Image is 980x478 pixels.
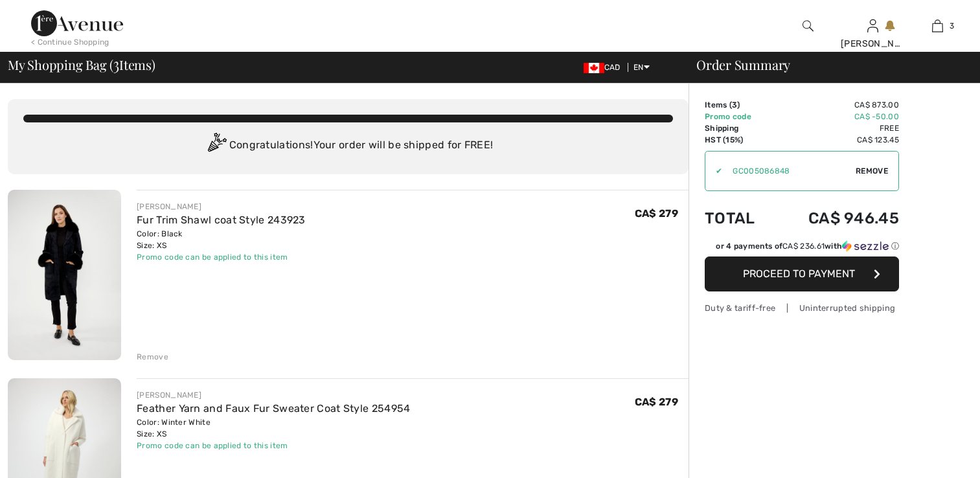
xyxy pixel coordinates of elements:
img: My Info [867,18,878,34]
span: 3 [950,20,954,32]
span: Proceed to Payment [743,267,855,280]
a: Sign In [867,19,878,32]
span: CA$ 279 [635,207,678,220]
span: EN [633,63,650,72]
div: Remove [137,351,168,363]
td: Promo code [705,111,774,122]
span: 3 [732,100,737,109]
td: Total [705,196,774,240]
td: Free [774,122,899,134]
img: 1ère Avenue [31,10,123,36]
div: [PERSON_NAME] [137,201,306,212]
div: < Continue Shopping [31,36,109,48]
div: Color: Winter White Size: XS [137,416,410,440]
img: Fur Trim Shawl coat Style 243923 [8,190,121,360]
td: CA$ 123.45 [774,134,899,146]
span: Remove [856,165,888,177]
div: ✔ [705,165,722,177]
img: Canadian Dollar [584,63,604,73]
div: Congratulations! Your order will be shipped for FREE! [23,133,673,159]
button: Proceed to Payment [705,256,899,291]
img: My Bag [932,18,943,34]
div: Duty & tariff-free | Uninterrupted shipping [705,302,899,314]
td: Items ( ) [705,99,774,111]
img: Congratulation2.svg [203,133,229,159]
div: Promo code can be applied to this item [137,440,410,451]
span: My Shopping Bag ( Items) [8,58,155,71]
td: Shipping [705,122,774,134]
div: Color: Black Size: XS [137,228,306,251]
div: Order Summary [681,58,972,71]
div: [PERSON_NAME] [137,389,410,401]
a: 3 [906,18,969,34]
div: Promo code can be applied to this item [137,251,306,263]
img: Sezzle [842,240,889,252]
td: CA$ 873.00 [774,99,899,111]
td: HST (15%) [705,134,774,146]
span: CA$ 279 [635,396,678,408]
td: CA$ 946.45 [774,196,899,240]
span: CA$ 236.61 [782,242,825,251]
td: CA$ -50.00 [774,111,899,122]
img: search the website [803,18,814,34]
span: CAD [584,63,626,72]
a: Feather Yarn and Faux Fur Sweater Coat Style 254954 [137,402,410,415]
div: or 4 payments ofCA$ 236.61withSezzle Click to learn more about Sezzle [705,240,899,256]
div: or 4 payments of with [716,240,899,252]
span: 3 [113,55,119,72]
a: Fur Trim Shawl coat Style 243923 [137,214,306,226]
input: Promo code [722,152,856,190]
div: [PERSON_NAME] [841,37,904,51]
